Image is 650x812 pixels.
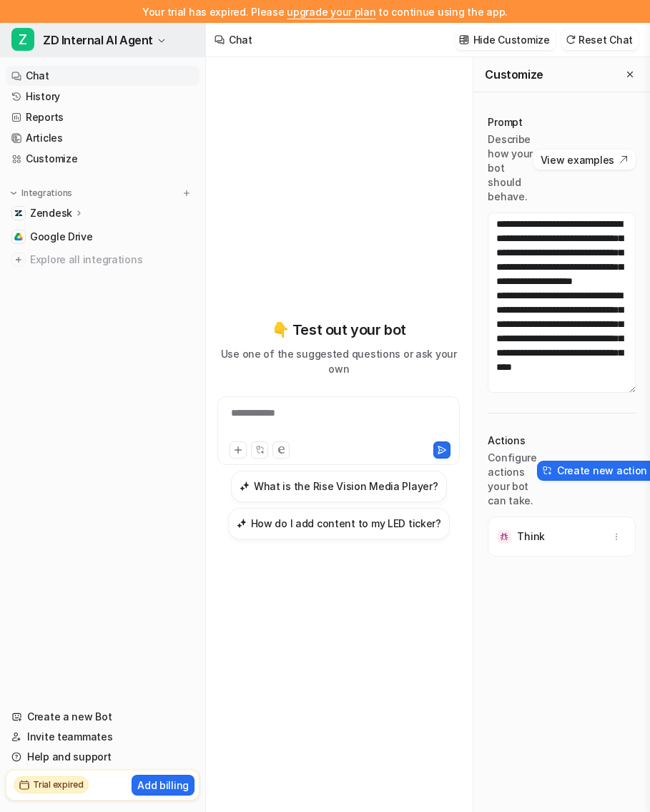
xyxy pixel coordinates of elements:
p: Use one of the suggested questions or ask your own [217,346,460,376]
p: Integrations [21,187,72,199]
h2: Customize [485,67,543,82]
button: Reset Chat [561,29,639,50]
a: upgrade your plan [287,6,375,18]
a: Create a new Bot [6,707,200,727]
a: Explore all integrations [6,250,200,270]
img: Google Drive [14,233,23,241]
p: Hide Customize [473,32,550,47]
button: View examples [533,150,636,170]
img: create-action-icon.svg [543,466,553,476]
img: What is the Rise Vision Media Player? [240,481,250,491]
p: Configure actions your bot can take. [488,451,536,508]
img: explore all integrations [11,253,26,267]
h3: How do I add content to my LED ticker? [251,516,441,531]
p: Zendesk [30,206,72,220]
p: Prompt [488,115,533,129]
a: Customize [6,149,200,169]
img: How do I add content to my LED ticker? [237,518,247,529]
a: Invite teammates [6,727,200,747]
h3: What is the Rise Vision Media Player? [254,479,438,494]
span: Google Drive [30,230,93,244]
a: Help and support [6,747,200,767]
img: Zendesk [14,209,23,217]
p: Actions [488,434,536,448]
span: Z [11,28,34,51]
img: Think icon [497,529,511,544]
p: Think [517,529,545,544]
button: Close flyout [621,66,639,83]
p: Describe how your bot should behave. [488,132,533,204]
img: customize [459,34,469,45]
a: Articles [6,128,200,148]
button: What is the Rise Vision Media Player?What is the Rise Vision Media Player? [231,471,447,502]
div: Chat [229,32,252,47]
h2: Trial expired [33,778,84,791]
a: History [6,87,200,107]
span: ZD Internal AI Agent [43,30,153,50]
img: expand menu [9,188,19,198]
button: Hide Customize [455,29,556,50]
a: Google DriveGoogle Drive [6,227,200,247]
button: How do I add content to my LED ticker?How do I add content to my LED ticker? [228,508,450,539]
img: reset [566,34,576,45]
span: Explore all integrations [30,248,194,271]
button: Integrations [6,186,77,200]
a: Chat [6,66,200,86]
p: 👇 Test out your bot [272,319,406,341]
button: Add billing [132,775,194,796]
img: menu_add.svg [182,188,192,198]
p: Add billing [137,778,189,793]
a: Reports [6,107,200,127]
